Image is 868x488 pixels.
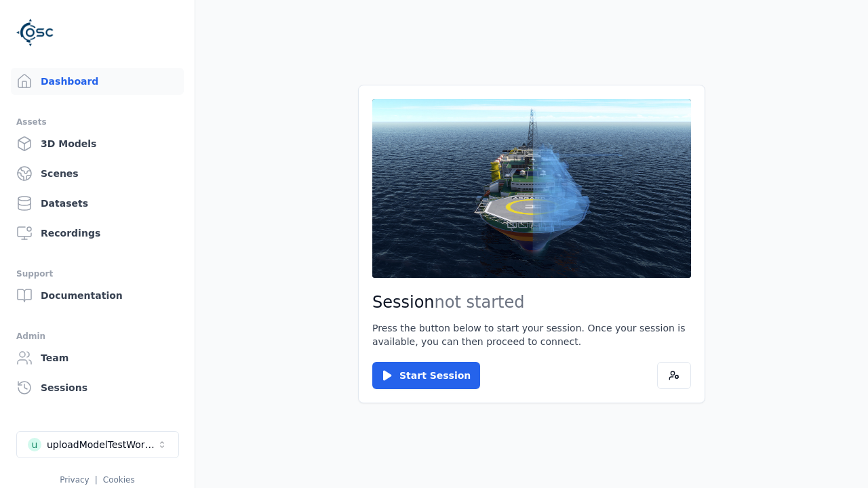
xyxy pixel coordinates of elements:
h2: Session [372,291,691,313]
a: Datasets [11,190,184,217]
a: Cookies [103,475,135,485]
a: Recordings [11,220,184,247]
a: Scenes [11,160,184,187]
div: Admin [16,328,178,344]
button: Start Session [372,362,480,389]
a: Dashboard [11,68,184,95]
img: Logo [16,14,54,52]
span: | [95,475,98,485]
a: Sessions [11,374,184,401]
a: Privacy [60,475,89,485]
div: u [28,438,41,451]
div: Assets [16,114,178,130]
p: Press the button below to start your session. Once your session is available, you can then procee... [372,321,691,348]
a: Team [11,344,184,371]
div: uploadModelTestWorkspace [47,438,157,451]
span: not started [435,293,525,312]
a: Documentation [11,282,184,309]
div: Support [16,266,178,282]
a: 3D Models [11,130,184,157]
button: Select a workspace [16,431,179,458]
